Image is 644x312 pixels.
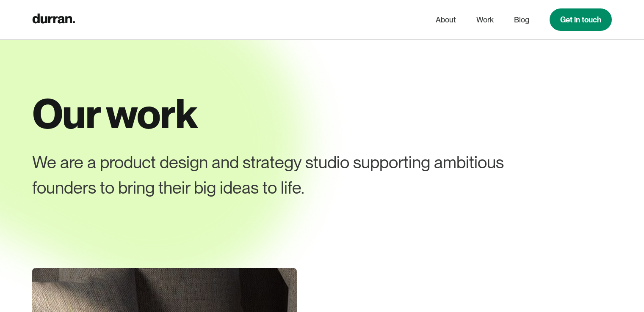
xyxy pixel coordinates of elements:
[550,8,612,31] a: Get in touch
[436,12,456,28] a: About
[32,150,554,200] div: We are a product design and strategy studio supporting ambitious founders to bring their big idea...
[32,91,612,136] h1: Our work
[514,12,529,28] a: Blog
[476,12,494,28] a: Work
[32,11,75,28] a: home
